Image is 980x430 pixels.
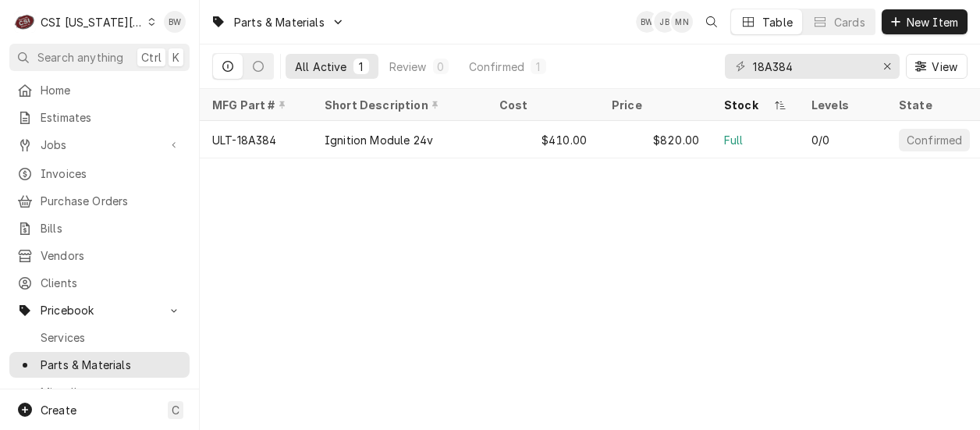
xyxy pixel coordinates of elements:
[9,77,190,103] a: Home
[9,243,190,268] a: Vendors
[41,247,182,264] span: Vendors
[9,215,190,241] a: Bills
[14,11,36,33] div: CSI Kansas City.'s Avatar
[724,132,744,148] div: Full
[164,11,186,33] div: Brad Wicks's Avatar
[811,132,829,148] div: 0/0
[164,11,186,33] div: BW
[9,105,190,130] a: Estimates
[41,109,182,126] span: Estimates
[899,97,971,113] div: State
[875,54,900,79] button: Erase input
[295,59,347,75] div: All Active
[9,161,190,187] a: Invoices
[811,97,871,113] div: Levels
[534,59,543,75] div: 1
[469,59,524,75] div: Confirmed
[204,9,351,35] a: Go to Parts & Materials
[636,11,658,33] div: BW
[9,379,190,405] a: Miscellaneous
[9,188,190,214] a: Purchase Orders
[212,97,296,113] div: MFG Part #
[9,325,190,350] a: Services
[41,137,158,153] span: Jobs
[671,11,693,33] div: MN
[654,11,676,33] div: JB
[389,59,427,75] div: Review
[612,97,696,113] div: Price
[834,14,865,30] div: Cards
[599,121,712,158] div: $820.00
[724,97,771,113] div: Stock
[357,59,366,75] div: 1
[325,132,433,148] div: Ignition Module 24v
[212,132,277,148] div: ULT-18A384
[929,59,960,75] span: View
[671,11,693,33] div: Melissa Nehls's Avatar
[904,14,961,30] span: New Item
[41,329,182,346] span: Services
[9,132,190,158] a: Go to Jobs
[905,132,964,148] div: Confirmed
[753,54,870,79] input: Keyword search
[41,403,76,417] span: Create
[636,11,658,33] div: Brad Wicks's Avatar
[762,14,793,30] div: Table
[41,302,158,318] span: Pricebook
[41,14,144,30] div: CSI [US_STATE][GEOGRAPHIC_DATA].
[906,54,968,79] button: View
[325,97,471,113] div: Short Description
[234,14,325,30] span: Parts & Materials
[37,49,123,66] span: Search anything
[9,352,190,378] a: Parts & Materials
[9,270,190,296] a: Clients
[654,11,676,33] div: Joshua Bennett's Avatar
[41,275,182,291] span: Clients
[172,49,179,66] span: K
[41,220,182,236] span: Bills
[14,11,36,33] div: C
[9,297,190,323] a: Go to Pricebook
[41,165,182,182] span: Invoices
[41,82,182,98] span: Home
[499,97,584,113] div: Cost
[41,357,182,373] span: Parts & Materials
[41,384,182,400] span: Miscellaneous
[487,121,599,158] div: $410.00
[882,9,968,34] button: New Item
[699,9,724,34] button: Open search
[9,44,190,71] button: Search anythingCtrlK
[172,402,179,418] span: C
[436,59,446,75] div: 0
[41,193,182,209] span: Purchase Orders
[141,49,162,66] span: Ctrl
